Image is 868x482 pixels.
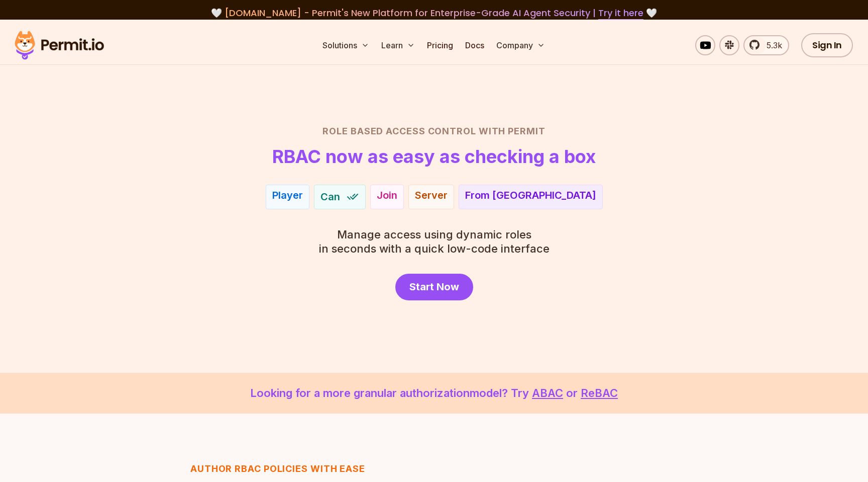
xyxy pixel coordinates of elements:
[761,39,782,51] span: 5.3k
[24,6,844,20] div: 🤍 🤍
[598,7,643,20] a: Try it here
[319,227,550,256] p: in seconds with a quick low-code interface
[24,385,844,401] p: Looking for a more granular authorization model? Try or
[377,35,419,55] button: Learn
[461,35,488,55] a: Docs
[377,188,397,206] div: Join
[801,33,853,57] a: Sign In
[409,280,459,294] span: Start Now
[465,188,596,206] div: From [GEOGRAPHIC_DATA]
[10,28,108,62] img: Permit logo
[272,188,303,206] div: Player
[479,124,546,138] span: with Permit
[492,35,549,55] button: Company
[190,462,465,476] h3: Author RBAC POLICIES with EASE
[82,124,786,138] h2: Role Based Access Control
[225,7,643,19] span: [DOMAIN_NAME] - Permit's New Platform for Enterprise-Grade AI Agent Security |
[319,227,550,242] span: Manage access using dynamic roles
[532,386,563,399] a: ABAC
[415,188,448,206] div: Server
[320,190,340,204] span: Can
[395,274,473,300] a: Start Now
[743,35,789,55] a: 5.3k
[581,386,618,399] a: ReBAC
[318,35,373,55] button: Solutions
[272,146,596,167] h1: RBAC now as easy as checking a box
[423,35,457,55] a: Pricing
